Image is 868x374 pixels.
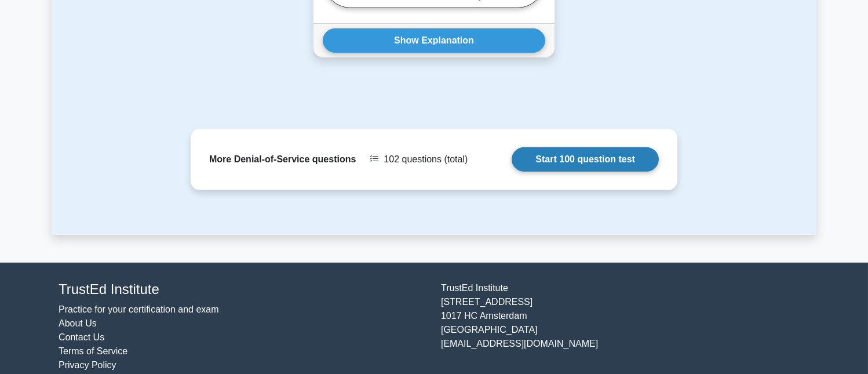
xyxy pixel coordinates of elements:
[434,281,816,372] div: TrustEd Institute [STREET_ADDRESS] 1017 HC Amsterdam [GEOGRAPHIC_DATA] [EMAIL_ADDRESS][DOMAIN_NAME]
[59,346,127,356] a: Terms of Service
[59,281,427,298] h4: TrustEd Institute
[59,318,97,328] a: About Us
[59,304,219,314] a: Practice for your certification and exam
[323,28,545,53] button: Show Explanation
[512,147,659,172] a: Start 100 question test
[59,332,104,342] a: Contact Us
[59,360,116,370] a: Privacy Policy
